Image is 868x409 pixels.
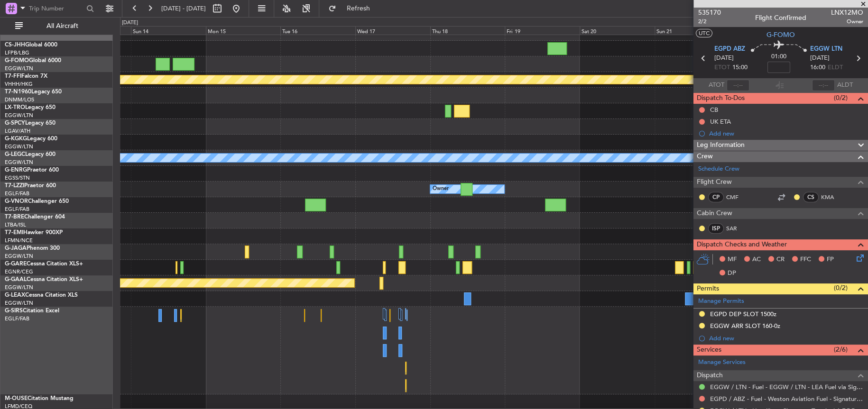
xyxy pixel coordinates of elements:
a: G-GARECessna Citation XLS+ [5,261,83,267]
span: T7-FFI [5,73,21,79]
div: ISP [708,223,724,234]
span: G-FOMO [5,58,29,64]
div: [DATE] [122,19,138,27]
span: EGPD ABZ [714,45,745,54]
div: Mon 15 [206,26,281,35]
a: CS-JHHGlobal 6000 [5,42,57,48]
span: [DATE] [810,54,830,63]
div: Owner [433,182,449,196]
span: Flight Crew [697,177,732,188]
a: T7-EMIHawker 900XP [5,230,63,236]
span: T7-LZZI [5,183,24,189]
span: Dispatch To-Dos [697,93,745,104]
span: [DATE] - [DATE] [161,4,206,13]
div: Add new [709,334,863,342]
a: VHHH/HKG [5,81,33,88]
a: G-LEAXCessna Citation XLS [5,292,78,298]
div: Sun 21 [655,26,729,35]
div: Thu 18 [430,26,505,35]
input: Trip Number [29,1,83,16]
div: CP [708,192,724,202]
span: (2/6) [834,345,848,354]
a: EGGW/LTN [5,159,33,166]
div: EGPD DEP SLOT 1500z [710,310,776,318]
span: MF [728,255,737,264]
a: Schedule Crew [698,164,739,174]
a: EGLF/FAB [5,206,29,213]
div: Sat 20 [580,26,655,35]
a: EGGW/LTN [5,65,33,72]
a: EGPD / ABZ - Fuel - Weston Aviation Fuel - Signature - EGPD / ABZ [710,395,863,403]
span: ALDT [837,81,853,90]
a: G-SIRSCitation Excel [5,308,59,314]
span: G-SPCY [5,120,25,126]
a: T7-LZZIPraetor 600 [5,183,56,189]
a: T7-N1960Legacy 650 [5,89,62,95]
a: EGLF/FAB [5,190,29,197]
span: AC [752,255,761,264]
span: T7-N1960 [5,89,31,95]
span: CR [776,255,785,264]
span: [DATE] [714,54,734,63]
span: M-OUSE [5,396,28,401]
span: G-JAGA [5,245,27,251]
span: (0/2) [834,283,848,293]
span: T7-EMI [5,230,23,236]
span: ELDT [828,63,843,73]
span: Owner [831,18,863,26]
span: G-GARE [5,261,27,267]
a: G-GAALCessna Citation XLS+ [5,277,83,282]
div: UK ETA [710,118,731,126]
span: G-FOMO [766,30,795,40]
span: ETOT [714,63,730,73]
a: KMA [821,193,842,201]
a: G-SPCYLegacy 650 [5,120,55,126]
a: EGGW/LTN [5,300,33,307]
span: Services [697,345,721,355]
a: T7-FFIFalcon 7X [5,73,47,79]
a: SAR [726,224,748,233]
span: LX-TRO [5,105,25,110]
a: DNMM/LOS [5,96,34,103]
button: All Aircraft [10,18,103,34]
a: G-JAGAPhenom 300 [5,245,60,251]
span: Leg Information [697,140,745,151]
input: --:-- [727,80,749,91]
a: EGGW/LTN [5,143,33,150]
a: LTBA/ISL [5,221,26,228]
button: UTC [696,29,712,37]
span: All Aircraft [25,23,100,29]
span: CS-JHH [5,42,25,48]
a: LFPB/LBG [5,49,29,56]
span: G-LEAX [5,292,25,298]
a: Manage Permits [698,297,744,306]
span: T7-BRE [5,214,24,220]
span: G-KGKG [5,136,27,142]
span: G-ENRG [5,167,27,173]
div: Flight Confirmed [755,13,806,23]
a: EGNR/CEG [5,268,33,275]
a: T7-BREChallenger 604 [5,214,65,220]
a: EGLF/FAB [5,315,29,322]
span: Crew [697,151,713,162]
button: Refresh [324,1,381,16]
a: G-VNORChallenger 650 [5,199,69,204]
div: Sun 14 [131,26,206,35]
div: CS [803,192,819,202]
div: EGGW ARR SLOT 160-0z [710,322,780,330]
span: FFC [800,255,811,264]
a: G-FOMOGlobal 6000 [5,58,61,64]
span: FP [827,255,834,264]
a: EGGW/LTN [5,112,33,119]
div: Wed 17 [355,26,430,35]
span: (0/2) [834,93,848,103]
a: EGGW / LTN - Fuel - EGGW / LTN - LEA Fuel via Signature in EGGW [710,383,863,391]
div: Fri 19 [505,26,580,35]
a: G-ENRGPraetor 600 [5,167,59,173]
a: LX-TROLegacy 650 [5,105,55,110]
a: LFMN/NCE [5,237,33,244]
a: EGSS/STN [5,174,30,182]
a: LGAV/ATH [5,127,30,135]
span: Cabin Crew [697,208,732,219]
a: Manage Services [698,358,746,367]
